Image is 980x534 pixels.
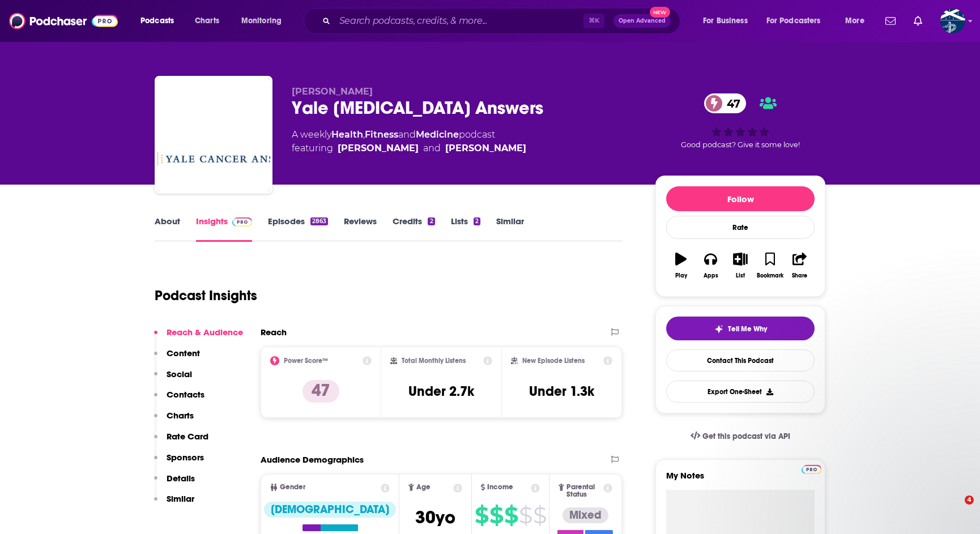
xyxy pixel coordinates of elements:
h2: Power Score™ [284,357,328,365]
a: InsightsPodchaser Pro [196,216,252,242]
a: Get this podcast via API [681,422,799,450]
span: 4 [965,495,974,505]
a: Show notifications dropdown [909,11,927,31]
button: Content [154,348,200,369]
p: Reach & Audience [167,327,243,338]
span: Get this podcast via API [702,432,790,441]
span: More [845,13,864,29]
span: Podcasts [140,13,174,29]
iframe: Intercom live chat [941,495,969,523]
span: Good podcast? Give it some love! [681,140,800,149]
div: Share [792,272,807,279]
h2: Total Monthly Listens [402,357,466,365]
button: Rate Card [154,431,208,452]
span: Gender [280,484,305,491]
div: 2863 [310,217,328,225]
a: Health [331,129,363,140]
a: Charts [188,12,226,30]
span: 30 yo [415,506,455,528]
button: Sponsors [154,452,204,473]
button: Open AdvancedNew [613,14,671,28]
p: Details [167,473,195,484]
a: [PERSON_NAME] [445,142,526,155]
span: For Business [703,13,748,29]
span: featuring [292,142,526,155]
a: Dr. Anees Chagpar [338,142,419,155]
img: Podchaser Pro [802,465,821,474]
button: Play [666,245,696,286]
button: open menu [133,12,189,30]
p: Contacts [167,389,204,400]
p: Content [167,348,200,358]
span: $ [519,506,532,524]
img: User Profile [940,8,965,33]
button: Apps [696,245,725,286]
button: Export One-Sheet [666,381,815,403]
div: 2 [474,217,480,225]
img: Yale Cancer Answers [157,78,270,191]
span: Logged in as yaleschoolofmedicine [940,8,965,33]
img: Podchaser Pro [232,217,252,227]
p: 47 [302,380,339,403]
span: ⌘ K [583,14,604,28]
button: open menu [837,12,879,30]
span: Monitoring [241,13,282,29]
span: [PERSON_NAME] [292,86,373,97]
div: A weekly podcast [292,128,526,155]
a: 47 [704,93,746,113]
span: New [650,7,670,18]
div: Bookmark [757,272,783,279]
a: Pro website [802,463,821,474]
div: Rate [666,216,815,239]
p: Rate Card [167,431,208,442]
a: Lists2 [451,216,480,242]
span: Income [487,484,513,491]
button: Social [154,369,192,390]
button: Contacts [154,389,204,410]
h2: Audience Demographics [261,454,364,465]
span: 47 [715,93,746,113]
span: and [398,129,416,140]
button: open menu [759,12,837,30]
h1: Podcast Insights [155,287,257,304]
span: Open Advanced [619,18,666,24]
a: Reviews [344,216,377,242]
span: and [423,142,441,155]
button: Share [785,245,815,286]
div: [DEMOGRAPHIC_DATA] [264,502,396,518]
span: Tell Me Why [728,324,767,334]
span: $ [489,506,503,524]
span: Age [416,484,431,491]
a: Medicine [416,129,459,140]
a: Contact This Podcast [666,349,815,371]
button: List [726,245,755,286]
span: For Podcasters [766,13,821,29]
span: $ [475,506,488,524]
a: About [155,216,180,242]
div: Search podcasts, credits, & more... [314,8,691,34]
img: Podchaser - Follow, Share and Rate Podcasts [9,10,118,32]
button: Details [154,473,195,494]
button: Charts [154,410,194,431]
button: Show profile menu [940,8,965,33]
a: Fitness [365,129,398,140]
button: Follow [666,186,815,211]
button: Similar [154,493,194,514]
span: , [363,129,365,140]
span: $ [533,506,546,524]
p: Charts [167,410,194,421]
button: open menu [233,12,296,30]
p: Sponsors [167,452,204,463]
h2: Reach [261,327,287,338]
img: tell me why sparkle [714,324,723,334]
button: Reach & Audience [154,327,243,348]
p: Similar [167,493,194,504]
button: tell me why sparkleTell Me Why [666,317,815,340]
h3: Under 2.7k [408,383,474,400]
span: $ [504,506,518,524]
div: 47Good podcast? Give it some love! [655,86,825,156]
h3: Under 1.3k [529,383,594,400]
a: Credits2 [393,216,434,242]
a: Episodes2863 [268,216,328,242]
